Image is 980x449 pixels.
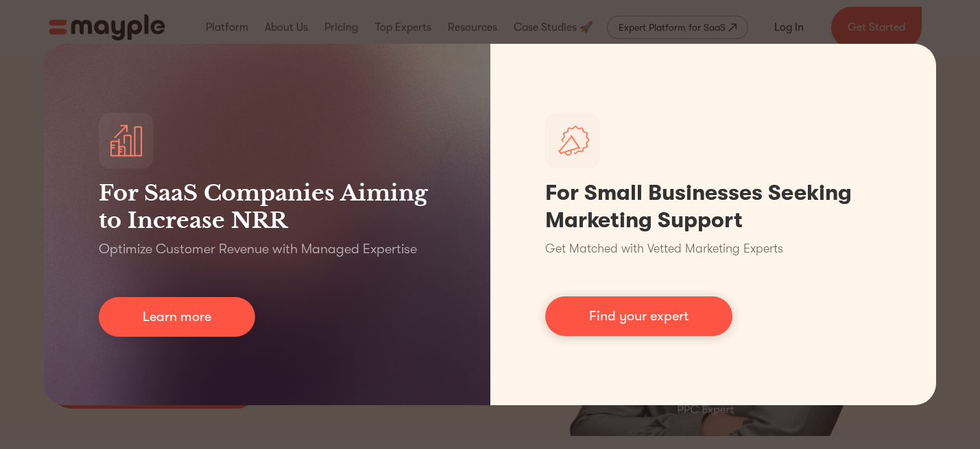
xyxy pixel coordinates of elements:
[545,179,882,234] h1: For Small Businesses Seeking Marketing Support
[545,296,732,336] a: Find your expert
[99,240,417,259] p: Optimize Customer Revenue with Managed Expertise
[545,240,783,258] p: Get Matched with Vetted Marketing Experts
[99,297,255,337] a: Learn more
[99,179,435,234] h3: For SaaS Companies Aiming to Increase NRR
